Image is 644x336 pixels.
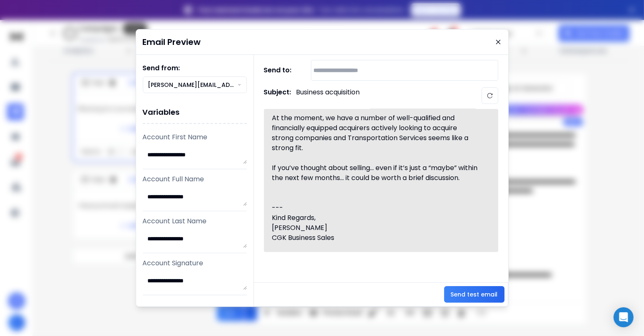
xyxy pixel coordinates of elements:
[143,101,247,124] h1: Variables
[264,65,297,75] h1: Send to:
[143,36,201,48] h1: Email Preview
[143,132,247,142] p: Account First Name
[143,258,247,268] p: Account Signature
[272,223,480,233] div: [PERSON_NAME]
[272,233,480,243] div: CGK Business Sales
[272,113,480,153] div: At the moment, we have a number of well-qualified and financially equipped acquirers actively loo...
[272,203,480,213] div: ---
[143,216,247,226] p: Account Last Name
[143,63,247,73] h1: Send from:
[444,286,505,303] button: Send test email
[296,87,360,104] p: Business acquisition
[614,307,634,327] div: Open Intercom Messenger
[143,174,247,184] p: Account Full Name
[272,213,480,223] div: Kind Regards,
[148,81,238,89] p: [PERSON_NAME][EMAIL_ADDRESS][PERSON_NAME][DOMAIN_NAME]
[264,87,291,104] h1: Subject:
[272,163,480,183] div: If you’ve thought about selling... even if it’s just a “maybe” within the next few months... it c...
